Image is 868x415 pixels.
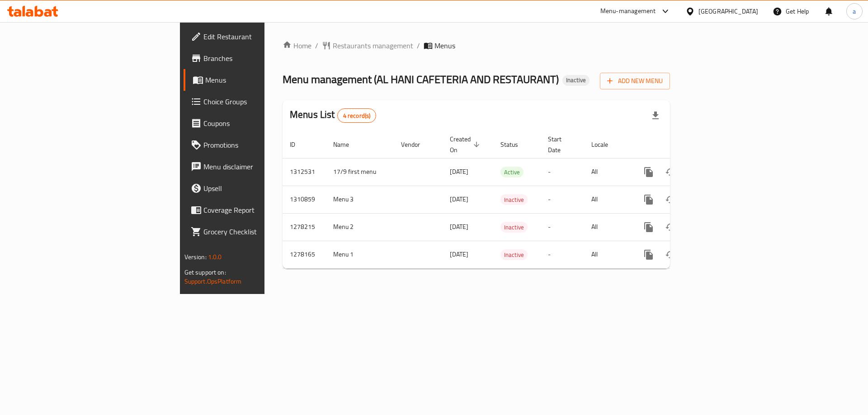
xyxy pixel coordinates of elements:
a: Coverage Report [184,199,325,221]
span: Menus [434,40,455,51]
div: [GEOGRAPHIC_DATA] [698,6,758,16]
span: Active [500,167,524,177]
td: - [541,186,584,213]
a: Menus [184,69,325,91]
span: a [853,6,856,16]
a: Choice Groups [184,91,325,112]
td: Menu 1 [326,241,394,268]
div: Export file [645,105,666,126]
span: Coupons [203,118,318,129]
span: 4 record(s) [338,112,376,120]
td: - [541,158,584,186]
a: Support.OpsPlatform [184,275,242,287]
span: Menus [205,75,318,85]
div: Menu-management [600,6,656,17]
span: Start Date [548,134,573,155]
td: - [541,213,584,241]
a: Coupons [184,112,325,134]
span: Inactive [562,76,590,84]
button: Change Status [660,189,681,210]
button: Change Status [660,216,681,238]
span: [DATE] [450,248,468,260]
td: Menu 2 [326,213,394,241]
a: Menu disclaimer [184,156,325,177]
h2: Menus List [290,108,376,123]
span: Choice Groups [203,96,318,107]
span: Inactive [500,250,528,260]
span: Version: [184,251,207,263]
button: Add New Menu [600,73,670,89]
span: Locale [591,139,620,150]
div: Inactive [562,75,590,86]
nav: breadcrumb [283,40,670,51]
table: enhanced table [283,131,732,269]
button: more [638,189,660,210]
span: Menu disclaimer [203,161,318,172]
span: Status [500,139,530,150]
td: 17/9 first menu [326,158,394,186]
div: Active [500,167,524,177]
span: Menu management ( AL HANI CAFETERIA AND RESTAURANT ) [283,69,559,89]
span: ID [290,139,307,150]
button: more [638,216,660,238]
button: more [638,161,660,183]
td: Menu 3 [326,186,394,213]
span: Promotions [203,140,318,150]
span: Inactive [500,222,528,233]
span: Vendor [401,139,432,150]
li: / [417,40,420,51]
a: Upsell [184,177,325,199]
div: Total records count [337,108,377,123]
button: more [638,244,660,266]
span: Get support on: [184,266,226,278]
td: All [584,186,631,213]
a: Restaurants management [322,40,413,51]
th: Actions [631,131,732,159]
span: Branches [203,53,318,64]
span: Add New Menu [607,75,663,87]
span: Inactive [500,195,528,205]
button: Change Status [660,161,681,183]
span: Restaurants management [333,40,413,51]
span: Created On [450,134,482,155]
span: Grocery Checklist [203,226,318,237]
a: Branches [184,47,325,69]
a: Promotions [184,134,325,156]
span: Edit Restaurant [203,31,318,42]
a: Grocery Checklist [184,221,325,242]
td: All [584,213,631,241]
button: Change Status [660,244,681,266]
span: Coverage Report [203,205,318,215]
a: Edit Restaurant [184,26,325,47]
span: Upsell [203,183,318,194]
span: [DATE] [450,166,468,177]
div: Inactive [500,249,528,260]
div: Inactive [500,222,528,233]
span: Name [333,139,361,150]
td: All [584,158,631,186]
td: - [541,241,584,268]
span: [DATE] [450,221,468,233]
td: All [584,241,631,268]
span: 1.0.0 [208,251,222,263]
div: Inactive [500,194,528,205]
span: [DATE] [450,193,468,205]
